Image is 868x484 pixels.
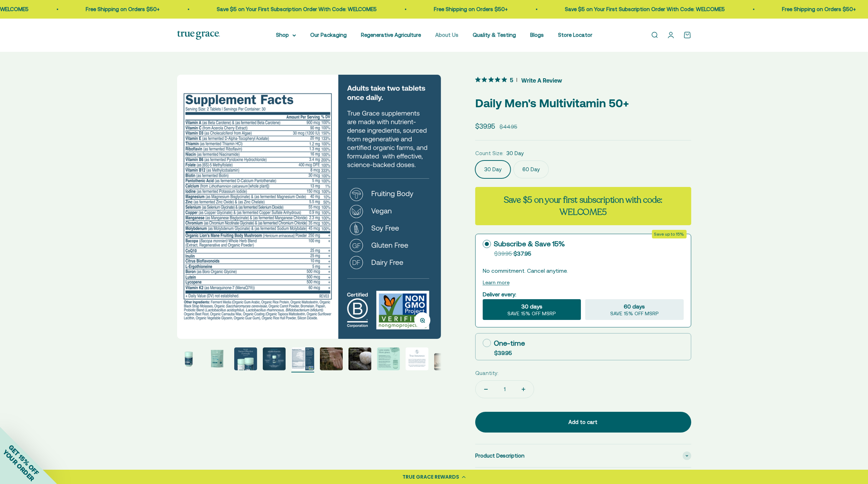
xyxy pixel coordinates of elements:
[473,32,516,38] a: Quality & Testing
[558,32,592,38] a: Store Locator
[320,347,343,372] button: Go to item 6
[521,75,562,85] span: Write A Review
[234,347,257,372] button: Go to item 3
[475,444,691,467] summary: Product Description
[475,369,498,377] label: Quantity:
[361,32,421,38] a: Regenerative Agriculture
[504,194,662,218] strong: Save $5 on your first subscription with code: WELCOME5
[206,347,229,372] button: Go to item 2
[234,347,257,370] img: Daily Men's 50+ Multivitamin
[406,347,428,372] button: Go to item 9
[403,473,460,481] div: TRUE GRACE REWARDS
[206,347,229,370] img: Daily Multivitamin for Energy, Longevity, Heart Health, & Memory Support* - L-ergothioneine to su...
[434,353,457,372] button: Go to item 10
[1,448,36,483] span: YOUR ORDER
[475,412,691,433] button: Add to cart
[177,75,441,339] img: Daily Men's 50+ Multivitamin
[177,347,200,372] button: Go to item 1
[310,32,347,38] a: Our Packaging
[377,347,400,372] button: Go to item 8
[475,94,691,112] p: Daily Men's Multivitamin 50+
[435,32,458,38] a: About Us
[500,123,517,131] compare-at-price: $44.95
[320,347,343,370] img: Daily Men's 50+ Multivitamin
[475,75,562,85] button: 5 out 5 stars rating in total 1 reviews. Jump to reviews.
[476,381,496,398] button: Decrease quantity
[406,347,428,370] img: Daily Men's 50+ Multivitamin
[475,451,525,460] span: Product Description
[177,347,200,370] img: Daily Men's 50+ Multivitamin
[475,121,495,132] sale-price: $39.95
[434,6,508,12] a: Free Shipping on Orders $50+
[217,5,377,14] p: Save $5 on Your First Subscription Order With Code: WELCOME5
[490,418,677,426] div: Add to cart
[263,347,286,372] button: Go to item 4
[348,347,371,372] button: Go to item 7
[530,32,544,38] a: Blogs
[276,31,296,39] summary: Shop
[565,5,725,14] p: Save $5 on Your First Subscription Order With Code: WELCOME5
[782,6,856,12] a: Free Shipping on Orders $50+
[475,149,503,158] legend: Count Size:
[377,347,400,370] img: Daily Men's 50+ Multivitamin
[348,347,371,370] img: Daily Men's 50+ Multivitamin
[7,443,40,476] span: GET 15% OFF
[506,149,524,158] span: 30 Day
[291,347,314,370] img: Daily Men's 50+ Multivitamin
[86,6,160,12] a: Free Shipping on Orders $50+
[291,347,314,372] button: Go to item 5
[510,76,513,83] span: 5
[263,347,286,370] img: Daily Men's 50+ Multivitamin
[513,381,534,398] button: Increase quantity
